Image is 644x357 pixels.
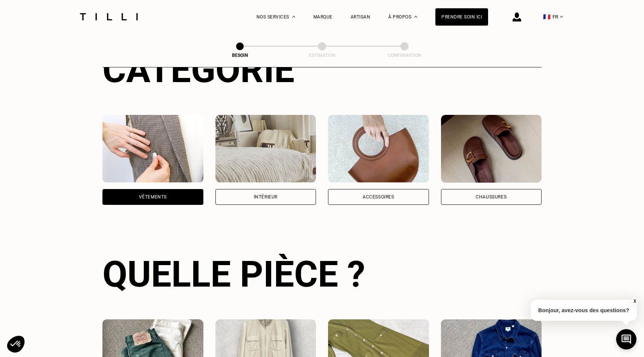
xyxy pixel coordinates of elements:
a: Prendre soin ici [435,8,488,26]
img: Chaussures [441,115,542,183]
div: Chaussures [476,195,507,199]
span: 🇫🇷 [543,13,551,20]
img: Intérieur [215,115,316,183]
div: Intérieur [254,195,278,199]
img: Logo du service de couturière Tilli [77,13,140,20]
div: Besoin [202,53,278,58]
img: Vêtements [102,115,203,183]
div: Confirmation [367,53,442,58]
img: menu déroulant [560,16,563,18]
div: Quelle pièce ? [102,253,542,295]
div: Accessoires [363,195,394,199]
img: Menu déroulant à propos [414,16,417,18]
img: Menu déroulant [292,16,295,18]
div: Catégorie [102,49,542,91]
img: icône connexion [513,12,521,21]
div: Vêtements [139,195,167,199]
a: Marque [313,14,333,20]
div: Estimation [284,53,360,58]
button: X [631,297,638,305]
p: Bonjour, avez-vous des questions? [531,300,637,321]
img: Accessoires [328,115,429,183]
a: Artisan [351,14,371,20]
